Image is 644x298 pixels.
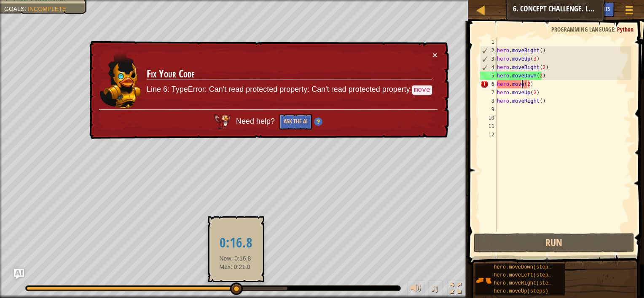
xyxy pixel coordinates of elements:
button: Ask the AI [279,114,312,130]
span: Programming language [551,25,614,33]
div: 7 [480,88,497,97]
div: 2 [480,46,497,55]
span: : [24,5,28,12]
div: 6 [480,80,497,88]
img: AI [214,114,231,129]
span: : [614,25,617,33]
button: × [432,51,437,59]
span: Incomplete [28,5,66,12]
button: Adjust volume [408,281,424,298]
div: 8 [480,97,497,105]
span: Python [617,25,633,33]
button: ♫ [429,281,443,298]
h3: Fix Your Code [147,68,432,80]
img: duck_ritic.png [99,51,142,109]
div: 10 [480,114,497,122]
span: hero.moveDown(steps) [494,264,554,270]
button: Run [474,233,635,253]
button: Ask AI [14,269,24,279]
img: portrait.png [475,272,491,288]
button: Ask AI [569,2,592,17]
span: ♫ [430,282,439,295]
span: Goals [4,5,24,12]
div: 11 [480,122,497,130]
div: 1 [480,38,497,46]
span: hero.moveUp(steps) [494,288,548,294]
div: 5 [480,72,497,80]
div: 12 [480,130,497,139]
h2: 0:16.8 [220,236,252,250]
span: hero.moveRight(steps) [494,280,557,286]
span: hero.moveLeft(steps) [494,272,554,278]
div: 4 [480,63,497,72]
span: Hints [596,5,610,13]
button: Toggle fullscreen [447,281,464,298]
p: Line 6: TypeError: Can't read protected property: Can't read protected property: [147,84,432,95]
button: Show game menu [619,2,640,21]
span: Need help? [236,117,277,125]
div: 9 [480,105,497,114]
div: 3 [480,55,497,63]
span: Ask AI [574,5,588,13]
code: move [412,85,432,95]
div: Now: 0:16.8 Max: 0:21.0 [214,223,258,275]
img: Hint [314,117,322,126]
